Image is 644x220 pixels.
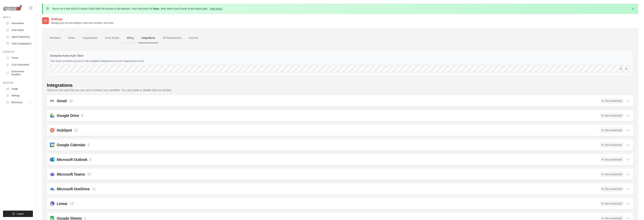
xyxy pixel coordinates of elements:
h2: Settings [51,17,114,21]
p: 10 [87,172,91,177]
a: Automations [5,20,33,26]
a: Crew Studio [102,33,122,43]
p: 12 [74,128,78,133]
span: Not connected [600,128,624,133]
a: Members [47,33,64,43]
button: Resources [5,99,33,105]
img: svg+xml;base64,PHN2ZyB4bWxucz0iaHR0cDovL3d3dy53My5vcmcvMjAwMC9zdmciIHZpZXdCb3g9IjAgLTMgNDggNDgiPj... [50,113,55,118]
p: 6 [90,157,92,162]
p: These are the tools that you can use to enhance your workflow. You can enable or disable them as ... [47,88,633,92]
a: Tools & Integrations [5,41,33,47]
h2: Linear [57,201,67,206]
a: Integrations [138,33,158,43]
span: Resources [11,101,22,104]
h2: Gmail [57,98,67,104]
h2: Google Drive [57,113,79,118]
button: Logout [3,211,33,217]
a: Traces [5,55,33,61]
a: Roles [65,33,78,43]
span: Not connected [600,142,624,148]
p: You're on a free trial of CrewAI Cloud with full access to all features. Your trial ends in , aft... [52,7,223,11]
a: Billing [124,33,137,43]
div: Build [3,16,33,19]
a: LLM Connections [5,62,33,68]
a: Git Repositories [160,33,184,43]
p: 6 [88,142,90,148]
a: Agents Repository [5,34,33,40]
a: Environment Variables [5,69,33,78]
p: Manage your account settings, invite new members, and more. [51,21,114,24]
img: svg+xml;base64,PHN2ZyB4bWxucz0iaHR0cDovL3d3dy53My5vcmcvMjAwMC9zdmciIHByZXNlcnZlQXNwZWN0UmF0aW89In... [50,143,55,147]
a: View plans [210,7,222,10]
h2: Google Calendar [57,142,86,148]
p: 8 [81,113,83,118]
span: Not connected [600,157,624,162]
span: Not connected [600,98,624,104]
p: This token provides access to all available integrations at user-organization level. [50,59,630,63]
img: Logo [3,5,22,11]
img: svg+xml;base64,PHN2ZyB4bWxucz0iaHR0cDovL3d3dy53My5vcmcvMjAwMC9zdmciIHZpZXdCb3g9IjAgMCAxMDI0IDEwMj... [50,128,55,132]
a: Account [186,33,202,43]
span: Not connected [600,201,624,206]
img: svg+xml;base64,PHN2ZyB4bWxucz0iaHR0cDovL3d3dy53My5vcmcvMjAwMC9zdmciIGZpbGw9Im5vbmUiIHZpZXdCb3g9Ij... [50,172,55,177]
p: 13 [70,201,73,206]
h2: Microsoft Outlook [57,157,87,162]
a: Organization [80,33,100,43]
a: Settings [5,93,33,99]
img: svg+xml;base64,PHN2ZyB4bWxucz0iaHR0cDovL3d3dy53My5vcmcvMjAwMC9zdmciIGZpbGw9Im5vbmUiIHZpZXdCb3g9Ij... [50,157,55,162]
span: Not connected [600,186,624,192]
div: Operate [3,50,33,53]
div: Integrations [47,82,73,88]
p: 11 [92,187,96,192]
a: Usage [5,86,33,92]
img: linear.svg [50,201,55,206]
span: Logout [17,212,24,215]
label: Enterprise Action Auth Token [50,54,630,58]
h2: HubSpot [57,128,72,133]
strong: 7 days [151,7,159,10]
h2: Microsoft Teams [57,172,85,177]
p: 10 [69,98,73,104]
img: svg+xml;base64,PHN2ZyB4bWxucz0iaHR0cDovL3d3dy53My5vcmcvMjAwMC9zdmciIGFyaWEtbGFiZWw9IkdtYWlsIiB2aW... [50,99,55,103]
a: Crew Studio [5,27,33,33]
div: Manage [3,81,33,84]
span: Not connected [600,113,624,118]
span: Not connected [600,172,624,177]
img: svg+xml;base64,PHN2ZyB4bWxucz0iaHR0cDovL3d3dy53My5vcmcvMjAwMC9zdmciIHZpZXdCb3g9IjAgMCAyNCAyNCI+PH... [50,187,55,191]
h2: Microsoft OneDrive [57,186,90,192]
